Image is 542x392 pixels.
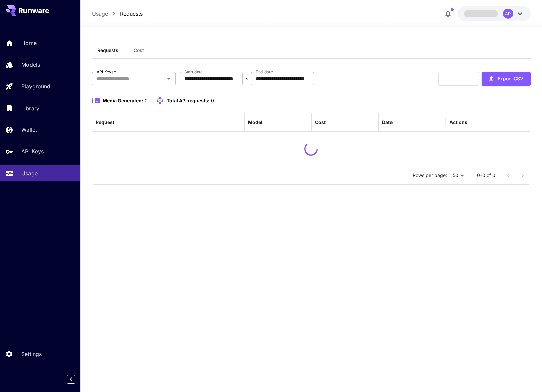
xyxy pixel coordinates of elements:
[97,69,116,75] label: API Keys
[211,97,214,103] span: 0
[482,72,531,86] button: Export CSV
[134,47,144,53] span: Cost
[167,97,210,103] span: Total API requests:
[21,147,44,155] p: API Keys
[120,10,143,18] a: Requests
[21,82,50,90] p: Playground
[449,119,467,125] div: Actions
[256,69,273,75] label: End date
[96,119,114,125] div: Request
[21,126,37,134] p: Wallet
[245,75,249,83] p: ~
[67,375,75,384] button: Collapse sidebar
[248,119,262,125] div: Model
[21,350,42,358] p: Settings
[21,169,38,177] p: Usage
[97,47,118,53] span: Requests
[21,61,40,69] p: Models
[477,172,495,179] p: 0–0 of 0
[315,119,326,125] div: Cost
[21,39,37,47] p: Home
[103,97,143,103] span: Media Generated:
[503,9,513,19] div: AP
[92,10,108,18] a: Usage
[413,172,447,179] p: Rows per page:
[382,119,393,125] div: Date
[450,171,466,180] div: 50
[92,10,143,18] nav: breadcrumb
[458,6,531,21] button: AP
[164,74,173,83] button: Open
[184,69,203,75] label: Start date
[145,97,148,103] span: 0
[72,373,80,385] div: Collapse sidebar
[21,104,39,112] p: Library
